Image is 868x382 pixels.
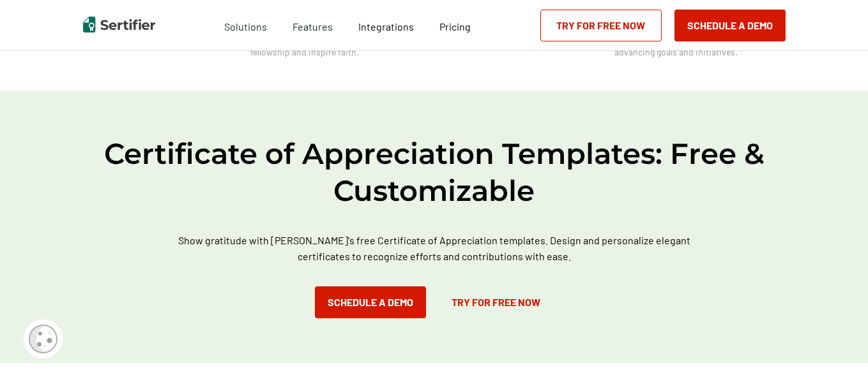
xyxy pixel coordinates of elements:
[674,10,786,41] button: Schedule a Demo
[540,10,662,41] a: Try for Free Now
[358,20,414,33] span: Integrations
[804,321,868,382] iframe: Chat Widget
[224,17,267,33] span: Solutions
[439,20,471,33] span: Pricing
[358,17,414,33] a: Integrations
[315,286,426,318] button: Schedule a Demo
[29,325,57,353] img: Cookie Popup Icon
[439,17,471,33] a: Pricing
[166,232,703,264] p: Show gratitude with [PERSON_NAME]'s free Certificate of Appreciation templates. Design and person...
[83,17,155,33] img: Sertifier | Digital Credentialing Platform
[51,135,818,209] h2: Certificate of Appreciation Templates: Free & Customizable
[439,286,553,318] a: Try for Free Now
[293,17,333,33] span: Features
